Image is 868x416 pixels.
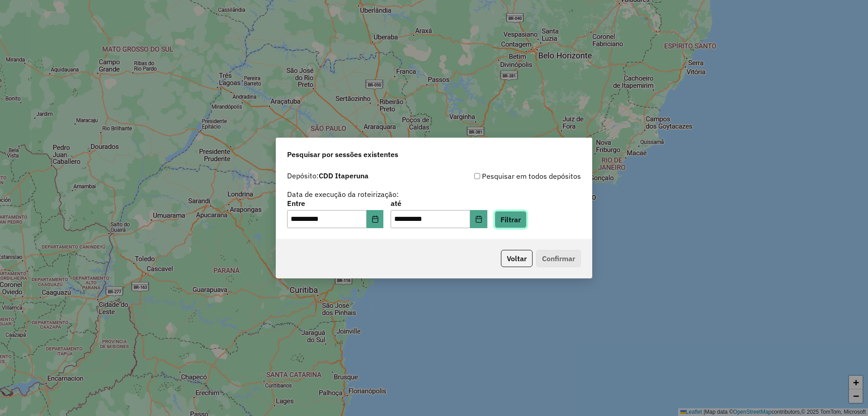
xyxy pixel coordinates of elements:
button: Voltar [501,250,533,267]
label: até [391,198,487,209]
label: Data de execução da roteirização: [287,189,399,200]
label: Depósito: [287,170,368,181]
button: Choose Date [367,210,384,228]
label: Entre [287,198,383,209]
button: Filtrar [495,211,527,228]
strong: CDD Itaperuna [319,171,368,180]
span: Pesquisar por sessões existentes [287,149,398,160]
button: Choose Date [470,210,487,228]
div: Pesquisar em todos depósitos [434,171,581,182]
